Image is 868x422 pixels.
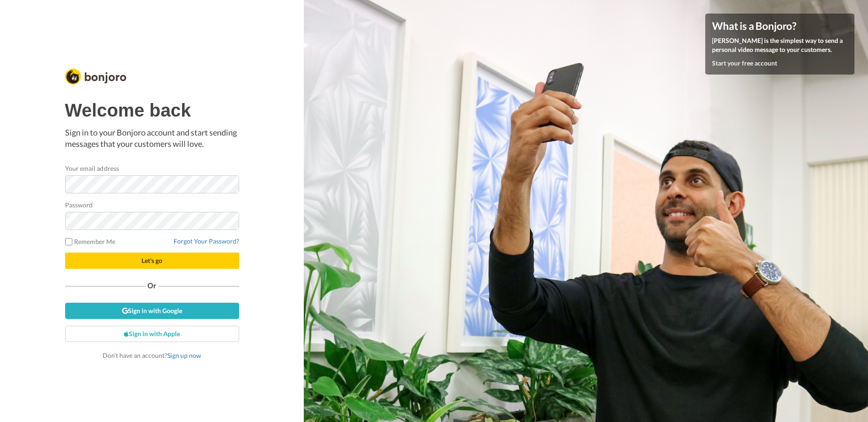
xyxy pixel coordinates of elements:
a: Sign in with Apple [65,326,239,342]
p: [PERSON_NAME] is the simplest way to send a personal video message to your customers. [712,36,848,54]
span: Let's go [142,257,162,264]
span: Don’t have an account? [103,352,201,359]
a: Forgot Your Password? [174,237,239,245]
p: Sign in to your Bonjoro account and start sending messages that your customers will love. [65,127,239,150]
h4: What is a Bonjoro? [712,20,848,32]
input: Remember Me [65,238,72,245]
span: Or [146,282,158,289]
label: Remember Me [65,237,116,246]
h1: Welcome back [65,100,239,120]
button: Let's go [65,253,239,269]
label: Password [65,200,93,210]
label: Your email address [65,164,119,173]
a: Sign in with Google [65,303,239,319]
a: Sign up now [167,352,201,359]
a: Start your free account [712,59,777,67]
